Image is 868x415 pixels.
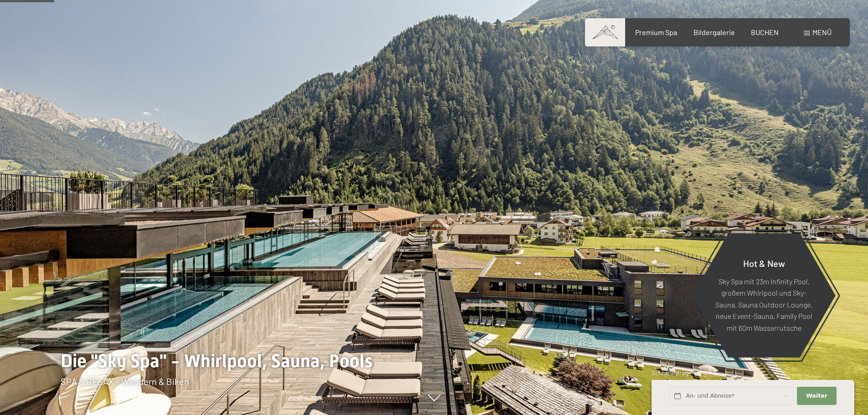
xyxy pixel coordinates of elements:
[806,392,827,400] span: Weiter
[692,233,836,358] a: Hot & New Sky Spa mit 23m Infinity Pool, großem Whirlpool und Sky-Sauna, Sauna Outdoor Lounge, ne...
[635,28,677,36] a: Premium Spa
[714,275,813,333] p: Sky Spa mit 23m Infinity Pool, großem Whirlpool und Sky-Sauna, Sauna Outdoor Lounge, neue Event-S...
[797,387,836,405] button: Weiter
[812,28,832,36] span: Menü
[743,257,785,268] span: Hot & New
[652,369,691,377] span: Schnellanfrage
[751,28,779,36] a: BUCHEN
[693,28,735,36] a: Bildergalerie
